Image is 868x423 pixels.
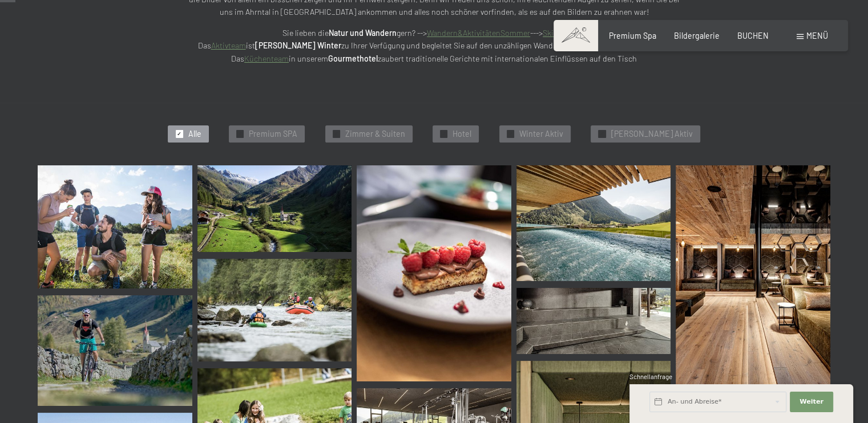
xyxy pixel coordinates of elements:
[255,40,341,50] strong: [PERSON_NAME] Winter
[177,131,181,137] span: ✓
[516,288,671,354] img: Wellnesshotels - Sauna - Erholung - Adults only - Ahrntal
[629,373,672,380] span: Schnellanfrage
[442,131,446,137] span: ✓
[345,128,405,140] span: Zimmer & Suiten
[329,28,397,38] strong: Natur und Wandern
[328,54,378,63] strong: Gourmethotel
[357,165,511,381] img: Bildergalerie
[38,165,192,288] img: Bildergalerie
[183,27,685,66] p: Sie lieben die gern? --> ---> Das ist zu Ihrer Verfügung und begleitet Sie auf den unzähligen Wan...
[211,40,246,50] a: Aktivteam
[600,131,604,137] span: ✓
[611,128,692,140] span: [PERSON_NAME] Aktiv
[519,128,563,140] span: Winter Aktiv
[674,31,720,40] a: Bildergalerie
[516,165,671,281] img: Wellnesshotels - Erholung - Whirlpool - Inifity Pool - Ahrntal
[508,131,512,137] span: ✓
[543,28,586,38] a: Ski & Winter
[427,28,530,38] a: Wandern&AktivitätenSommer
[609,31,656,40] a: Premium Spa
[800,397,823,406] span: Weiter
[197,259,352,361] img: Rafting - Kajak - Canyoning - Ahrntal Südtirol im Wellnesshotel
[676,165,830,397] img: Wellnesshotels - Ruheraum - Lounge - Ahrntal
[197,259,352,361] a: Bildergalerie
[38,295,192,405] img: Bildergalerie
[197,165,352,252] img: Bildergalerie
[244,54,289,63] a: Küchenteam
[790,392,833,412] button: Weiter
[806,31,828,40] span: Menü
[188,128,201,140] span: Alle
[334,131,338,137] span: ✓
[238,131,243,137] span: ✓
[453,128,471,140] span: Hotel
[249,128,297,140] span: Premium SPA
[737,31,769,40] a: BUCHEN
